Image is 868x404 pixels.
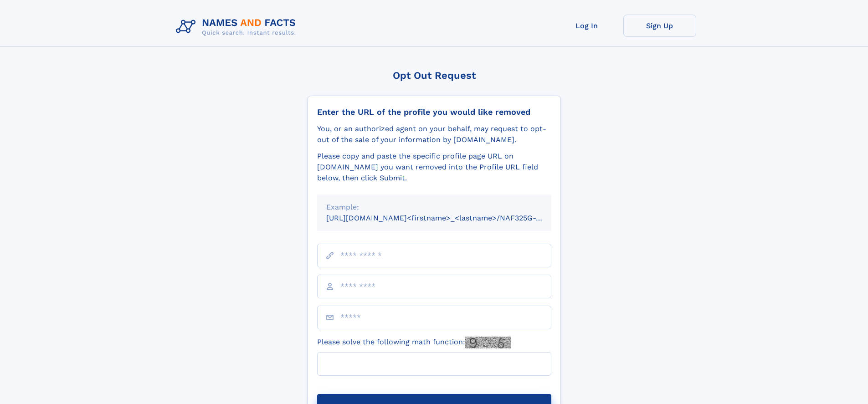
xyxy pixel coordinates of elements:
[308,70,561,81] div: Opt Out Request
[623,15,696,37] a: Sign Up
[326,214,569,222] small: [URL][DOMAIN_NAME]<firstname>_<lastname>/NAF325G-xxxxxxxx
[317,151,551,184] div: Please copy and paste the specific profile page URL on [DOMAIN_NAME] you want removed into the Pr...
[550,15,623,37] a: Log In
[317,337,511,348] label: Please solve the following math function:
[172,15,303,39] img: Logo Names and Facts
[317,107,551,117] div: Enter the URL of the profile you would like removed
[317,123,551,145] div: You, or an authorized agent on your behalf, may request to opt-out of the sale of your informatio...
[326,202,542,213] div: Example:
